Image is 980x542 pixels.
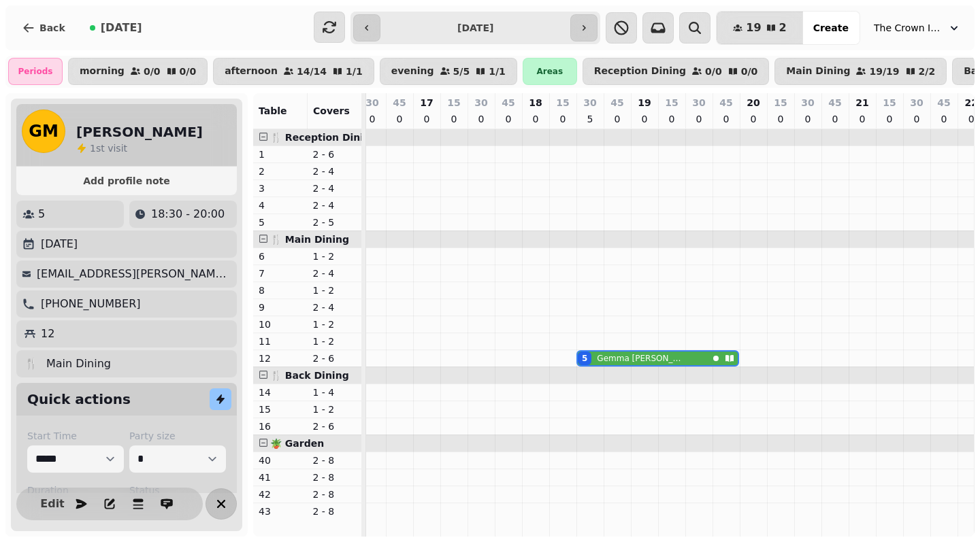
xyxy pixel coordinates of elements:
span: The Crown Inn [874,21,942,35]
p: 8 [259,284,302,297]
p: [DATE] [41,236,78,252]
p: 2 [259,165,302,178]
p: 1 / 1 [489,67,506,76]
p: [PHONE_NUMBER] [41,296,141,312]
p: 1 - 2 [313,318,357,331]
p: Gemma [PERSON_NAME] [597,353,683,364]
p: 1 - 2 [313,284,357,297]
p: 19 [638,96,651,109]
p: 30 [692,96,705,109]
p: 30 [801,96,814,109]
button: Create [802,12,860,44]
p: 0 [666,112,677,126]
p: 16 [259,420,302,433]
p: 0 / 0 [144,67,161,76]
p: 2 - 8 [313,488,357,501]
p: 42 [259,488,302,501]
p: 10 [259,318,302,331]
button: [DATE] [79,12,153,44]
span: [DATE] [101,22,142,33]
p: 3 [259,182,302,195]
p: 14 [259,386,302,399]
p: 7 [259,267,302,280]
p: Reception Dining [594,66,686,77]
p: 0 [721,112,732,126]
p: 30 [910,96,923,109]
p: 15 [447,96,460,109]
span: 🍴 Back Dining [270,370,349,381]
p: 0 / 0 [741,67,758,76]
span: st [96,143,108,154]
p: 0 [448,112,459,126]
label: Duration [27,484,124,497]
p: 2 - 6 [313,420,357,433]
p: Main Dining [786,66,850,77]
p: 6 [259,250,302,263]
span: Covers [313,105,350,116]
p: 5 [585,112,595,126]
button: Main Dining19/192/2 [774,58,947,85]
button: The Crown Inn [866,16,969,40]
p: 0 [557,112,568,126]
span: 🍴 Reception Dining [270,132,377,143]
span: 🍴 Main Dining [270,234,349,245]
p: 0 [394,112,405,126]
button: Back [11,12,76,44]
p: 0 [748,112,759,126]
p: [EMAIL_ADDRESS][PERSON_NAME][DOMAIN_NAME] [37,266,231,282]
p: 2 - 6 [313,148,357,161]
p: 0 [775,112,786,126]
p: 0 [639,112,650,126]
p: 2 - 4 [313,267,357,280]
p: 19 / 19 [869,67,899,76]
button: evening5/51/1 [380,58,517,85]
p: 2 - 8 [313,454,357,467]
p: 🍴 [24,356,38,372]
p: 30 [583,96,596,109]
button: morning0/00/0 [68,58,208,85]
p: evening [391,66,434,77]
p: 2 - 4 [313,301,357,314]
p: 5 / 5 [453,67,470,76]
label: Party size [129,429,226,443]
p: morning [80,66,125,77]
p: 2 / 2 [919,67,936,76]
span: 🪴 Garden [270,438,324,449]
p: 1 - 2 [313,250,357,263]
span: Edit [44,498,61,509]
p: 0 [693,112,704,126]
p: 12 [259,352,302,365]
p: 0 [857,112,868,126]
span: 19 [746,22,761,33]
p: 0 [911,112,922,126]
p: 18:30 - 20:00 [151,206,225,222]
p: 20 [747,96,759,109]
p: 15 [774,96,787,109]
button: Add profile note [22,172,231,190]
p: 1 - 2 [313,335,357,348]
p: 45 [937,96,950,109]
p: 9 [259,301,302,314]
p: 18 [529,96,542,109]
h2: [PERSON_NAME] [76,122,203,141]
p: 45 [828,96,841,109]
button: 192 [717,12,802,44]
h2: Quick actions [27,390,131,409]
span: Back [39,23,65,33]
p: 2 - 6 [313,352,357,365]
p: 22 [965,96,978,109]
p: 0 [830,112,840,126]
p: 14 / 14 [297,67,327,76]
p: 0 [476,112,487,126]
p: visit [90,141,127,155]
p: 15 [883,96,896,109]
label: Start Time [27,429,124,443]
button: afternoon14/141/1 [213,58,374,85]
p: 45 [719,96,732,109]
span: Table [259,105,287,116]
p: 15 [259,403,302,416]
p: 30 [365,96,378,109]
button: Edit [39,490,66,518]
button: Reception Dining0/00/0 [583,58,769,85]
p: 40 [259,454,302,467]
